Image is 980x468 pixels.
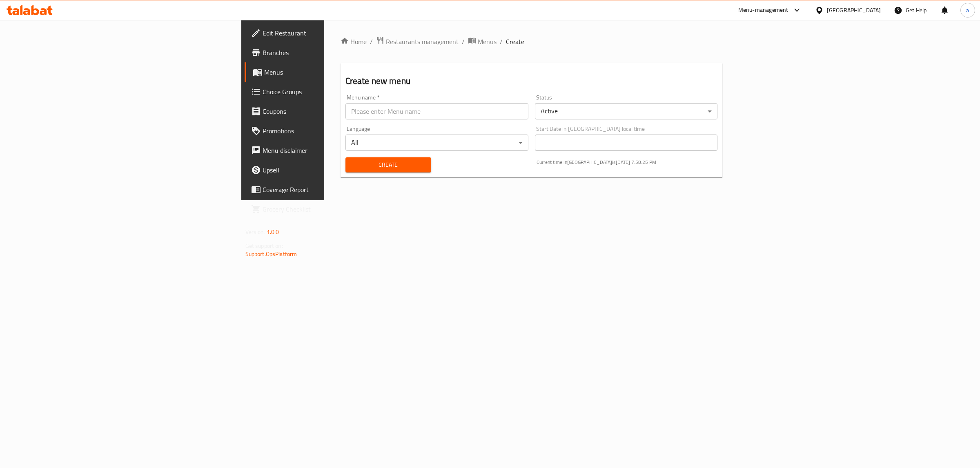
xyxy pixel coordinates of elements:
[245,241,283,251] span: Get support on:
[245,121,405,141] a: Promotions
[506,37,524,46] span: Create
[263,185,399,194] span: Coverage Report
[462,37,465,46] li: /
[245,160,405,180] a: Upsell
[345,157,431,172] button: Create
[341,36,723,47] nav: breadcrumb
[264,67,399,77] span: Menus
[245,43,405,62] a: Branches
[345,103,528,119] input: Please enter Menu name
[537,159,718,166] p: Current time in [GEOGRAPHIC_DATA] is [DATE] 7:58:25 PM
[345,75,718,87] h2: Create new menu
[386,37,459,46] span: Restaurants management
[245,141,405,160] a: Menu disclaimer
[245,62,405,82] a: Menus
[352,160,425,170] span: Create
[376,36,459,47] a: Restaurants management
[263,87,399,97] span: Choice Groups
[500,37,503,46] li: /
[245,23,405,43] a: Edit Restaurant
[966,6,969,15] span: a
[245,180,405,199] a: Coverage Report
[245,82,405,102] a: Choice Groups
[738,5,788,15] div: Menu-management
[267,227,279,237] span: 1.0.0
[468,36,497,47] a: Menus
[245,102,405,121] a: Coupons
[263,106,399,116] span: Coupons
[263,48,399,57] span: Branches
[263,165,399,175] span: Upsell
[263,126,399,136] span: Promotions
[345,135,528,151] div: All
[478,37,497,46] span: Menus
[827,6,881,15] div: [GEOGRAPHIC_DATA]
[263,28,399,38] span: Edit Restaurant
[245,199,405,219] a: Grocery Checklist
[263,146,399,155] span: Menu disclaimer
[263,204,399,214] span: Grocery Checklist
[535,103,718,119] div: Active
[245,249,297,259] a: Support.OpsPlatform
[245,227,265,237] span: Version:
